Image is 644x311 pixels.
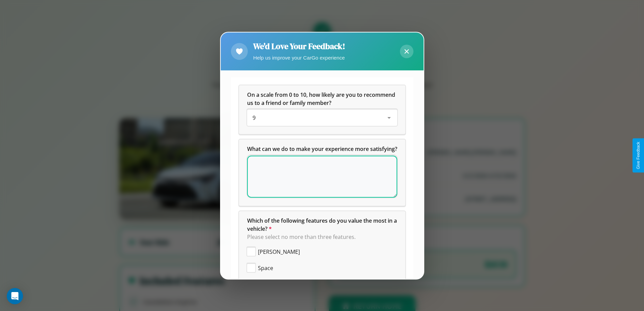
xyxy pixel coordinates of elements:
[247,91,397,107] span: On a scale from 0 to 10, how likely are you to recommend us to a friend or family member?
[247,91,397,107] h5: On a scale from 0 to 10, how likely are you to recommend us to a friend or family member?
[239,85,405,134] div: On a scale from 0 to 10, how likely are you to recommend us to a friend or family member?
[258,248,300,256] span: [PERSON_NAME]
[247,145,397,153] span: What can we do to make your experience more satisfying?
[247,217,398,232] span: Which of the following features do you value the most in a vehicle?
[247,110,397,126] div: On a scale from 0 to 10, how likely are you to recommend us to a friend or family member?
[258,264,273,272] span: Space
[253,41,345,52] h2: We'd Love Your Feedback!
[253,53,345,62] p: Help us improve your CarGo experience
[247,233,356,241] span: Please select no more than three features.
[253,114,256,121] span: 9
[7,288,23,304] div: Open Intercom Messenger
[636,142,641,169] div: Give Feedback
